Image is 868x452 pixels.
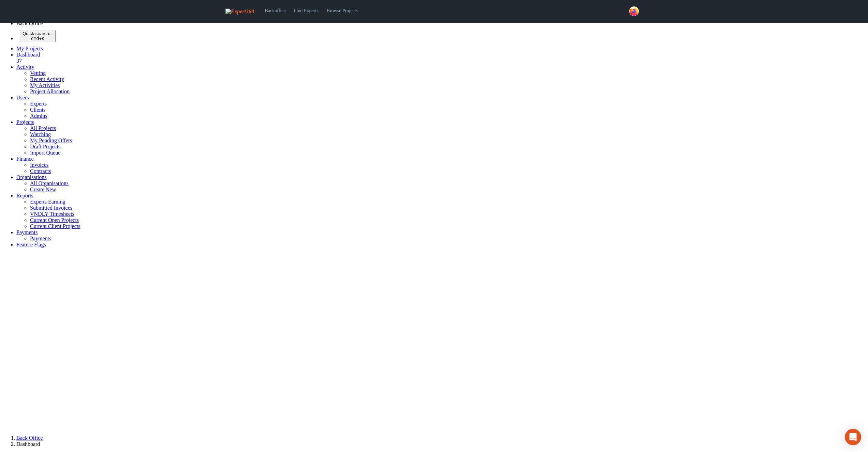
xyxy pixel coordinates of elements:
a: Experts Earning [30,199,65,205]
a: Payments [30,236,51,241]
div: Open Intercom Messenger [845,429,861,445]
kbd: cmd [31,36,39,41]
a: Payments [16,229,38,235]
span: 37 [16,58,22,64]
a: All Organisations [30,180,69,186]
a: Vetting [30,70,46,76]
a: Current Open Projects [30,217,79,223]
a: Invoices [30,162,48,168]
a: Project Allocation [30,88,70,94]
a: Experts [30,101,47,107]
img: Expert360 [225,9,254,15]
span: Quick search... [23,31,53,36]
a: Draft Projects [30,144,60,149]
a: Finance [16,156,34,162]
a: Activity [16,64,34,70]
span: Dashboard [16,52,40,58]
a: Contracts [30,168,51,174]
a: Organisations [16,174,47,180]
a: Clients [30,107,45,113]
a: Create New [30,187,56,192]
li: Back Office [16,20,865,27]
a: Dashboard 37 [16,52,865,64]
a: Current Client Projects [30,223,80,229]
a: Reports [16,193,33,198]
button: Quick search... cmd+K [20,30,56,42]
a: Feature Flags [16,242,46,247]
a: Back Office [16,435,43,441]
a: My Projects [16,46,43,51]
a: Admins [30,113,47,119]
a: Submitted Invoices [30,205,72,211]
a: My Activities [30,82,60,88]
li: Dashboard [16,441,865,447]
a: Projects [16,119,34,125]
kbd: K [42,36,44,41]
img: 43c7540e-2bad-45db-b78b-6a21b27032e5-normal.png [629,6,639,16]
a: VNDLY Timesheets [30,211,74,217]
a: Watching [30,131,51,137]
a: Users [16,95,29,100]
div: + [23,36,53,41]
a: Import Queue [30,150,60,156]
a: My Pending Offers [30,138,72,143]
a: Recent Activity [30,76,64,82]
a: All Projects [30,125,56,131]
